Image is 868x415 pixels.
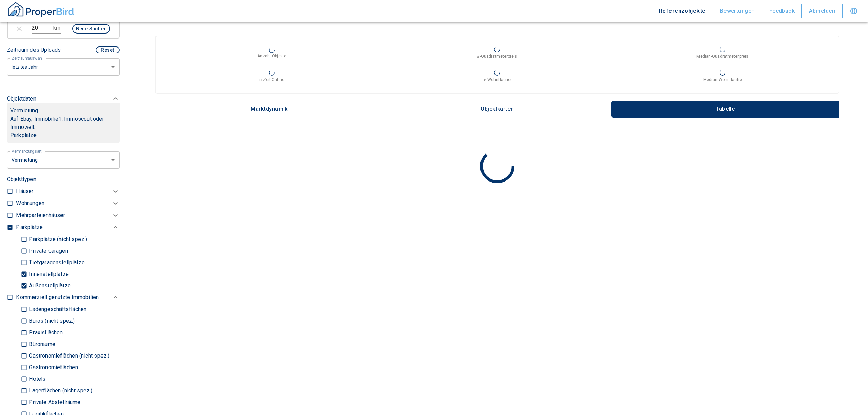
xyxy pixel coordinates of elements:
[53,24,60,32] p: km
[7,175,120,184] p: Objekttypen
[155,101,839,118] div: wrapped label tabs example
[713,4,762,18] button: Bewertungen
[27,330,63,335] p: Praxisflächen
[484,77,511,83] p: ⌀-Wohnfläche
[16,198,120,210] div: Wohnungen
[27,400,80,405] p: Private Abstellräume
[27,271,68,277] p: Innenstellplätze
[72,24,110,34] button: Neue Suchen
[27,283,70,289] p: Außenstellplätze
[27,260,84,265] p: Tiefgaragenstellplätze
[257,53,287,59] p: Anzahl Objekte
[27,353,109,359] p: Gastronomieflächen (nicht spez.)
[7,1,75,21] button: ProperBird Logo and Home Button
[27,376,45,382] p: Hotels
[16,186,120,198] div: Häuser
[480,106,514,112] p: Objektkarten
[7,95,36,103] p: Objektdaten
[27,318,75,324] p: Büros (nicht spez.)
[7,1,75,18] img: ProperBird Logo and Home Button
[10,131,116,139] p: Parkplätze
[16,222,120,233] div: Parkplätze
[762,4,802,18] button: Feedback
[259,77,284,83] p: ⌀-Zeit Online
[16,210,120,222] div: Mehrparteienhäuser
[27,307,86,312] p: Ladengeschäftsflächen
[708,106,742,112] p: Tabelle
[10,115,116,131] p: Auf Ebay, Immobilie1, Immoscout oder Immowelt
[16,199,44,207] p: Wohnungen
[802,4,843,18] button: Abmelden
[250,106,288,112] p: Marktdynamik
[16,211,65,219] p: Mehrparteienhäuser
[10,107,38,115] p: Vermietung
[696,53,748,59] p: Median-Quadratmeterpreis
[27,388,92,393] p: Lagerflächen (nicht spez.)
[652,4,713,18] button: Referenzobjekte
[27,342,55,347] p: Büroräume
[7,88,120,150] div: ObjektdatenVermietungAuf Ebay, Immobilie1, Immoscout oder ImmoweltParkplätze
[16,187,33,196] p: Häuser
[7,46,61,54] p: Zeitraum des Uploads
[16,292,120,304] div: Kommerziell genutzte Immobilien
[16,223,43,231] p: Parkplätze
[7,58,120,76] div: letztes Jahr
[16,293,99,302] p: Kommerziell genutzte Immobilien
[703,77,742,83] p: Median-Wohnfläche
[27,237,87,242] p: Parkplätze (nicht spez.)
[96,46,120,53] button: Reset
[7,151,120,169] div: letztes Jahr
[477,53,517,59] p: ⌀-Quadratmeterpreis
[27,248,68,254] p: Private Garagen
[27,365,78,370] p: Gastronomieflächen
